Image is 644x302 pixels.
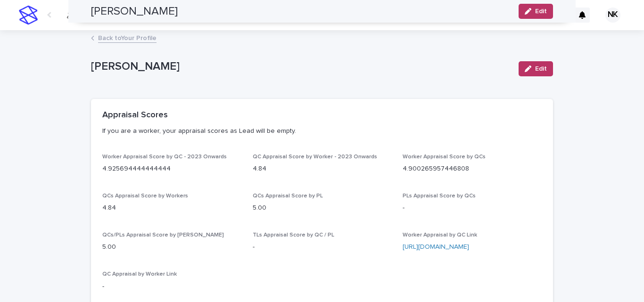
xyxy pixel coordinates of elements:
[253,203,392,213] p: 5.00
[102,154,227,160] span: Worker Appraisal Score by QC - 2023 Onwards
[535,65,547,72] span: Edit
[102,127,538,135] p: If you are a worker, your appraisal scores as Lead will be empty.
[91,60,511,73] p: [PERSON_NAME]
[253,232,334,238] span: TLs Appraisal Score by QC / PL
[253,164,392,174] p: 4.84
[102,164,241,174] p: 4.925694444444444
[403,193,476,199] span: PLs Appraisal Score by QCs
[403,164,542,174] p: 4.900265957446808
[605,8,620,23] div: NK
[19,6,38,24] img: stacker-logo-s-only.png
[403,244,469,250] a: [URL][DOMAIN_NAME]
[102,110,168,121] h2: Appraisal Scores
[98,32,157,43] a: Back toYour Profile
[102,203,241,213] p: 4.84
[253,154,377,160] span: QC Appraisal Score by Worker - 2023 Onwards
[102,232,224,238] span: QCs/PLs Appraisal Score by [PERSON_NAME]
[253,193,323,199] span: QCs Appraisal Score by PL
[102,271,177,277] span: QC Appraisal by Worker Link
[403,232,477,238] span: Worker Appraisal by QC Link
[403,154,486,160] span: Worker Appraisal Score by QCs
[519,61,553,76] button: Edit
[253,242,392,252] p: -
[102,193,188,199] span: QCs Appraisal Score by Workers
[403,203,542,213] p: -
[102,282,241,292] p: -
[102,242,241,252] p: 5.00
